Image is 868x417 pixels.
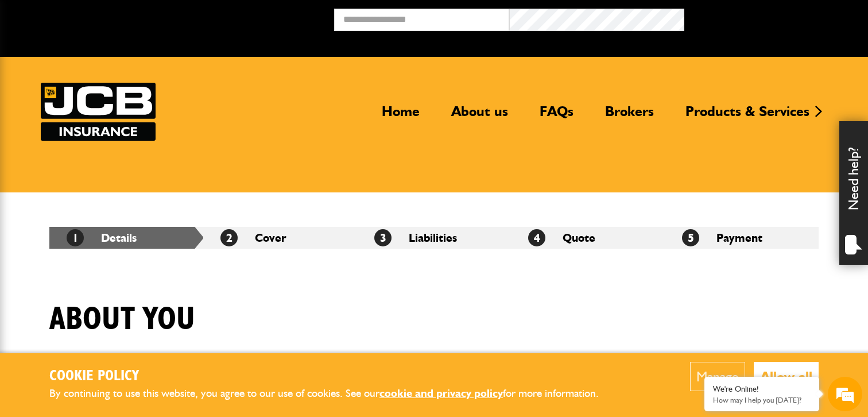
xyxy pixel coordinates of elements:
span: 3 [374,229,392,246]
span: 1 [67,229,84,246]
div: We're Online! [713,384,811,394]
li: Liabilities [357,227,511,249]
button: Allow all [754,362,819,391]
button: Manage [690,362,745,391]
a: FAQs [531,103,582,129]
span: 5 [682,229,699,246]
a: Products & Services [677,103,818,129]
li: Quote [511,227,665,249]
a: Home [373,103,428,129]
a: About us [443,103,517,129]
li: Details [49,227,203,249]
div: Need help? [839,121,868,265]
img: JCB Insurance Services logo [41,83,156,141]
a: JCB Insurance Services [41,83,156,141]
h2: Cookie Policy [49,368,618,385]
li: Cover [203,227,357,249]
a: Brokers [596,103,662,129]
h1: About you [49,300,195,339]
li: Payment [665,227,819,249]
a: cookie and privacy policy [379,387,503,400]
button: Broker Login [684,9,859,26]
p: By continuing to use this website, you agree to our use of cookies. See our for more information. [49,385,618,403]
span: 4 [528,229,545,246]
span: 2 [220,229,238,246]
p: How may I help you today? [713,396,811,404]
